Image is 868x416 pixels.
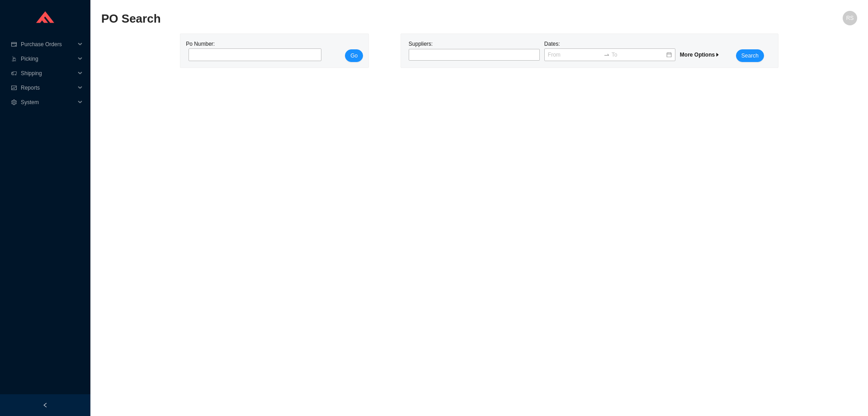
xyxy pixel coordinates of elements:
button: Search [736,49,764,62]
input: From [548,50,602,59]
span: fund [11,85,17,91]
span: Search [741,51,759,60]
span: setting [11,100,17,105]
span: RS [846,11,854,25]
span: System [21,95,75,110]
span: swap-right [604,52,610,58]
input: To [612,50,665,59]
span: Picking [21,52,75,66]
span: Reports [21,81,75,95]
button: Go [345,49,363,62]
div: Dates: [542,39,678,62]
span: Go [350,51,358,60]
div: Po Number: [186,39,319,62]
h2: PO Search [101,11,668,27]
div: Suppliers: [406,39,542,62]
span: credit-card [11,42,17,47]
span: caret-right [715,52,720,57]
span: to [604,52,610,58]
span: Shipping [21,66,75,81]
span: Purchase Orders [21,37,75,52]
span: More Options [680,52,720,58]
span: left [42,402,48,408]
